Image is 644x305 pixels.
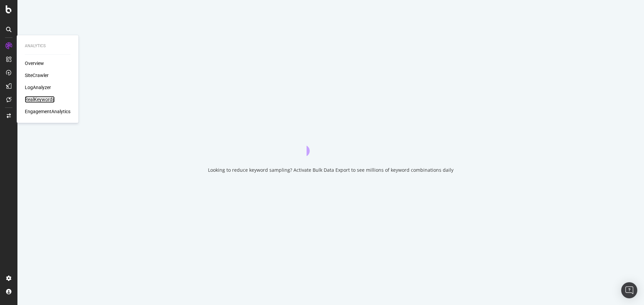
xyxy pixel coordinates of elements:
[25,72,49,79] a: SiteCrawler
[25,96,55,103] a: RealKeywords
[208,167,453,173] div: Looking to reduce keyword sampling? Activate Bulk Data Export to see millions of keyword combinat...
[307,132,355,156] div: animation
[621,282,637,298] div: Open Intercom Messenger
[25,60,44,67] a: Overview
[25,84,51,91] a: LogAnalyzer
[25,108,70,115] a: EngagementAnalytics
[25,43,70,49] div: Analytics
